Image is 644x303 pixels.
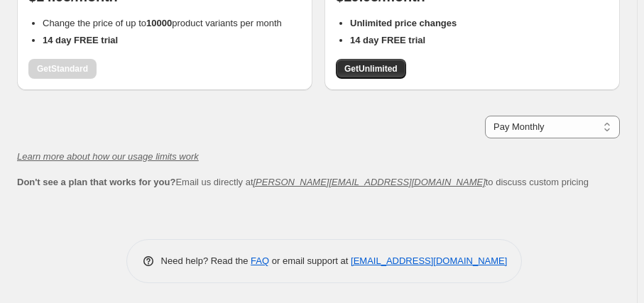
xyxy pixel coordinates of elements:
[17,177,175,187] b: Don't see a plan that works for you?
[43,35,118,45] b: 14 day FREE trial
[161,255,251,266] span: Need help? Read the
[17,177,589,187] span: Email us directly at to discuss custom pricing
[351,255,507,266] a: [EMAIL_ADDRESS][DOMAIN_NAME]
[253,177,486,187] a: [PERSON_NAME][EMAIL_ADDRESS][DOMAIN_NAME]
[350,35,425,45] b: 14 day FREE trial
[146,18,172,28] b: 10000
[251,255,269,266] a: FAQ
[43,18,282,28] span: Change the price of up to product variants per month
[336,59,406,79] a: GetUnlimited
[269,255,351,266] span: or email support at
[17,151,199,162] a: Learn more about how our usage limits work
[344,63,398,75] span: Get Unlimited
[350,18,457,28] b: Unlimited price changes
